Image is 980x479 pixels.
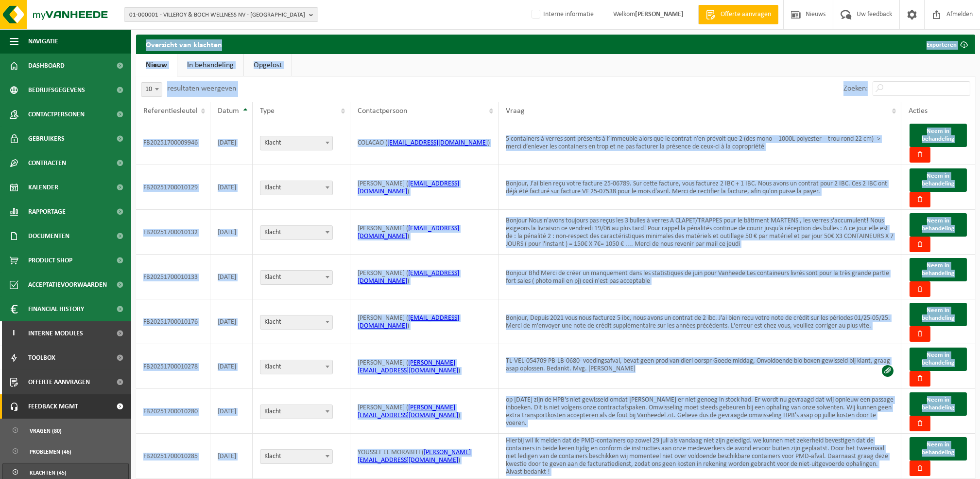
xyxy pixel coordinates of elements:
a: [PERSON_NAME][EMAIL_ADDRESS][DOMAIN_NAME] [358,359,458,374]
td: FB20251700010278 [136,344,210,389]
a: [PERSON_NAME][EMAIL_ADDRESS][DOMAIN_NAME] [358,449,471,464]
span: Klacht [260,225,333,240]
span: Klacht [260,449,333,464]
td: Bonjour Nous n'avons toujours pas reçus les 3 bulles à verres A CLAPET/TRAPPES pour le bâtiment M... [499,210,901,255]
span: Financial History [28,297,84,321]
button: Neem in behandeling [910,437,967,461]
button: Neem in behandeling [910,348,967,371]
a: [EMAIL_ADDRESS][DOMAIN_NAME] [358,270,459,285]
span: Klacht [260,181,332,195]
span: Navigatie [28,29,58,54]
span: Klacht [260,360,333,374]
span: Neem in behandeling [922,397,955,411]
span: Neem in behandeling [922,128,955,142]
span: Interne modules [28,321,83,346]
button: Neem in behandeling [910,124,967,147]
span: Offerte aanvragen [718,10,774,19]
td: [PERSON_NAME] ( ) [350,299,498,344]
button: Neem in behandeling [910,303,967,326]
td: YOUSSEF EL MORABITI ( ) [350,434,498,479]
span: Datum [218,107,239,115]
td: FB20251700010285 [136,434,210,479]
span: Dashboard [28,54,65,78]
td: FB20251700009946 [136,120,210,165]
td: FB20251700010176 [136,299,210,344]
span: Vragen (80) [30,422,62,440]
span: Acties [909,107,928,115]
button: Neem in behandeling [910,213,967,237]
span: Rapportage [28,200,66,224]
a: [EMAIL_ADDRESS][DOMAIN_NAME] [358,314,459,330]
label: Zoeken: [843,85,868,93]
a: Vragen (80) [2,421,129,440]
td: TL-VEL-054709 PB-LB-0680- voedingsafval, bevat geen prod van dierl oorspr Goede middag, Onvoldoen... [499,344,901,389]
span: Kalender [28,175,58,200]
a: [PERSON_NAME][EMAIL_ADDRESS][DOMAIN_NAME] [358,404,458,419]
span: Toolbox [28,346,55,370]
span: Klacht [260,405,332,419]
span: Gebruikers [28,127,65,151]
span: Type [260,107,275,115]
button: Neem in behandeling [910,258,967,281]
span: [PERSON_NAME] ( ) [358,225,459,240]
span: Contactpersonen [28,102,85,127]
span: Vraag [506,107,525,115]
td: Bonjour, J'ai bien reçu votre facture 25-06789. Sur cette facture, vous facturez 2 IBC + 1 IBC. N... [499,165,901,210]
span: Klacht [260,136,332,150]
td: [DATE] [210,344,253,389]
span: Neem in behandeling [922,352,955,366]
td: [PERSON_NAME] ( ) [350,389,498,434]
td: Bonjour, Depuis 2021 vous nous facturez 5 ibc, nous avons un contrat de 2 ibc. J'ai bien reçu vot... [499,299,901,344]
td: FB20251700010132 [136,210,210,255]
span: Neem in behandeling [922,307,955,321]
span: 01-000001 - VILLEROY & BOCH WELLNESS NV - [GEOGRAPHIC_DATA] [129,8,305,22]
span: Klacht [260,360,332,374]
span: Contracten [28,151,66,175]
a: Exporteren [919,35,974,54]
a: [EMAIL_ADDRESS][DOMAIN_NAME] [387,139,488,147]
td: [DATE] [210,299,253,344]
td: FB20251700010129 [136,165,210,210]
td: Bonjour Bhd Merci de créer un manquement dans les statistiques de juin pour Vanheede Les containe... [499,255,901,299]
td: [DATE] [210,389,253,434]
span: Referentiesleutel [143,107,198,115]
a: [EMAIL_ADDRESS][DOMAIN_NAME] [358,225,459,240]
td: op [DATE] zijn de HPB's niet gewisseld omdat [PERSON_NAME] er niet genoeg in stock had. Er wordt ... [499,389,901,434]
a: [EMAIL_ADDRESS][DOMAIN_NAME] [358,180,459,195]
a: Opgelost [244,54,292,76]
span: Problemen (46) [30,442,71,461]
span: Klacht [260,136,333,150]
span: Feedback MGMT [28,394,78,419]
span: Bedrijfsgegevens [28,78,85,102]
td: FB20251700010133 [136,255,210,299]
td: [DATE] [210,120,253,165]
a: Offerte aanvragen [698,5,778,24]
span: Neem in behandeling [922,173,955,187]
span: 10 [141,82,162,97]
span: 10 [141,83,162,96]
td: Hierbij wil ik melden dat de PMD-containers op zowel 29 juli als vandaag niet zijn geledigd. we k... [499,434,901,479]
button: Neem in behandeling [910,392,967,416]
label: Interne informatie [530,7,594,22]
span: Klacht [260,270,333,285]
span: Documenten [28,224,69,248]
span: Klacht [260,271,332,284]
a: Problemen (46) [2,442,129,461]
span: Klacht [260,226,332,239]
span: Offerte aanvragen [28,370,90,394]
span: Klacht [260,315,332,329]
span: Contactpersoon [358,107,407,115]
span: Klacht [260,405,333,419]
span: Neem in behandeling [922,262,955,276]
span: I [10,321,18,346]
td: [DATE] [210,165,253,210]
td: [DATE] [210,255,253,299]
td: [DATE] [210,210,253,255]
label: resultaten weergeven [167,85,236,92]
td: 5 containers à verres sont présents à l’immeuble alors que le contrat n’en prévoit que 2 (des mon... [499,120,901,165]
span: Klacht [260,450,332,463]
span: Neem in behandeling [922,218,955,232]
h2: Overzicht van klachten [136,35,232,54]
span: Klacht [260,315,333,330]
td: [DATE] [210,434,253,479]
